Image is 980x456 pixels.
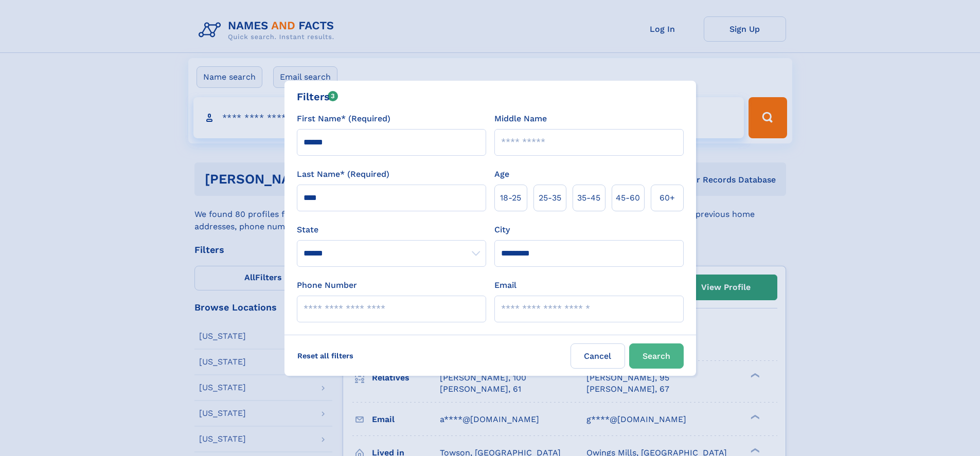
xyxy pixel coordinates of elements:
span: 25‑35 [539,192,561,204]
span: 60+ [660,192,675,204]
label: Age [494,168,509,180]
label: Email [494,279,516,291]
span: 35‑45 [577,192,600,204]
div: Filters [297,89,338,104]
button: Search [629,343,684,369]
label: City [494,224,510,236]
label: State [297,224,486,236]
label: Cancel [571,343,625,369]
label: Last Name* (Required) [297,168,389,180]
label: First Name* (Required) [297,113,390,125]
span: 18‑25 [500,192,521,204]
label: Middle Name [494,113,547,125]
label: Reset all filters [291,343,360,368]
span: 45‑60 [616,192,640,204]
label: Phone Number [297,279,357,291]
